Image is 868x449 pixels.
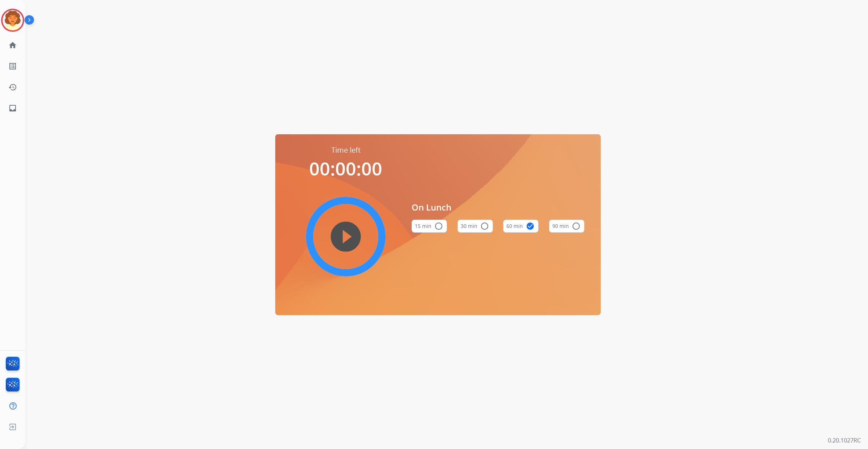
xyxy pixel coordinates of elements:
mat-icon: check_circle [526,222,535,230]
p: 0.20.1027RC [828,436,861,445]
mat-icon: inbox [8,104,17,113]
mat-icon: radio_button_unchecked [480,222,489,230]
mat-icon: list_alt [8,62,17,71]
mat-icon: radio_button_unchecked [572,222,580,230]
mat-icon: history [8,83,17,92]
mat-icon: radio_button_unchecked [434,222,443,230]
button: 90 min [549,220,584,233]
button: 15 min [412,220,447,233]
img: avatar [3,10,23,30]
span: On Lunch [412,201,584,214]
button: 30 min [458,220,493,233]
span: 00:00:00 [309,156,382,181]
mat-icon: play_circle_filled [341,232,350,241]
span: Time left [331,145,361,155]
mat-icon: home [8,41,17,50]
button: 60 min [503,220,539,233]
